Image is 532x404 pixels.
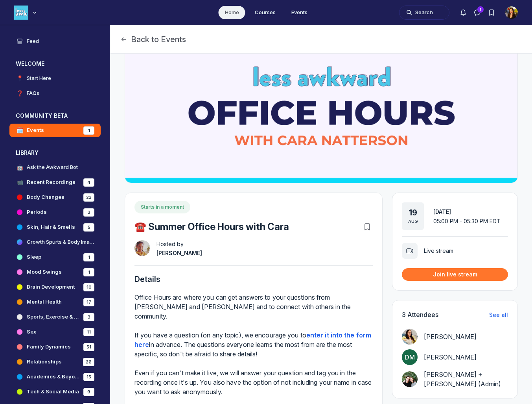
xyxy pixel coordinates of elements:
[219,6,245,19] a: Home
[83,126,94,135] div: 1
[14,5,39,20] button: Less Awkward Hub logo
[156,248,202,258] a: View user profile
[134,293,373,359] div: Office Hours are where you can get answers to your questions from [PERSON_NAME] and [PERSON_NAME]...
[27,373,80,381] h4: Academics & Beyond
[83,283,94,291] div: 10
[83,343,94,351] div: 51
[27,208,47,216] h4: Periods
[402,349,418,365] a: View user profile
[9,370,101,384] a: Academics & Beyond15
[134,221,289,232] h1: ☎️ Summer Office Hours with Cara
[362,221,373,232] button: Bookmarks
[285,6,314,19] a: Events
[83,268,94,276] div: 1
[424,332,477,341] a: View user profile
[9,191,101,204] a: Body Changes23
[134,240,150,258] a: View user profile
[83,223,94,232] div: 5
[83,208,94,217] div: 3
[489,310,508,319] button: See all
[424,247,453,255] span: Live stream
[424,352,477,362] a: View user profile
[484,6,499,20] button: Bookmarks
[16,163,24,171] span: 🤖
[9,57,101,70] button: WELCOMECollapse space
[402,371,418,387] a: View user profile
[27,388,79,396] h4: Tech & Social Media
[9,295,101,309] a: Mental Health17
[433,271,477,278] span: Join live stream
[433,208,451,215] span: [DATE]
[27,126,44,134] h4: Events
[489,311,508,318] span: See all
[9,72,101,85] a: 📍Start Here
[16,178,24,186] span: 📹
[9,250,101,264] a: Sleep1
[27,283,75,291] h4: Brain Development
[402,349,418,365] div: DM
[83,388,94,396] div: 9
[83,253,94,261] div: 1
[9,221,101,234] a: Skin, Hair & Smells5
[27,298,62,306] h4: Mental Health
[141,204,184,210] span: Starts in a moment
[9,355,101,369] a: Relationships26
[9,310,101,324] a: Sports, Exercise & Nutrition3
[83,313,94,321] div: 3
[27,343,71,351] h4: Family Dynamics
[409,208,417,217] div: 19
[408,218,418,224] div: Aug
[27,268,62,276] h4: Mood Swings
[9,35,101,48] a: Feed
[16,149,39,157] h3: LIBRARY
[402,268,508,280] button: Join live stream
[9,124,101,137] a: 🗓️Events1
[433,218,501,224] span: 05:00 PM - 05:30 PM EDT
[83,193,94,202] div: 23
[424,333,477,341] span: [PERSON_NAME]
[249,6,282,19] a: Courses
[120,34,186,45] button: Back to Events
[9,385,101,398] a: Tech & Social Media9
[16,112,68,120] h3: COMMUNITY BETA
[16,74,24,82] span: 📍
[27,89,39,97] h4: FAQs
[424,371,501,388] span: [PERSON_NAME] + [PERSON_NAME] (Admin)
[134,274,373,285] h5: Details
[156,250,202,256] span: [PERSON_NAME]
[9,235,101,249] a: Growth Spurts & Body Image
[9,340,101,354] a: Family Dynamics51
[9,325,101,339] a: Sex11
[14,6,28,20] img: Less Awkward Hub logo
[27,238,94,246] h4: Growth Spurts & Body Image
[9,87,101,100] a: ❓FAQs
[399,6,449,20] button: Search
[9,206,101,219] a: Periods3
[9,265,101,279] a: Mood Swings1
[27,178,75,186] h4: Recent Recordings
[156,240,202,248] span: Hosted by
[470,6,484,20] button: Direct messages
[9,280,101,294] a: Brain Development10
[505,6,518,19] button: User menu options
[27,193,64,201] h4: Body Changes
[424,353,477,361] span: [PERSON_NAME]
[16,89,24,97] span: ❓
[83,373,94,381] div: 15
[27,253,41,261] h4: Sleep
[27,223,75,231] h4: Skin, Hair & Smells
[27,358,62,366] h4: Relationships
[83,178,94,187] div: 4
[83,298,94,306] div: 17
[402,329,418,345] a: View user profile
[16,60,44,68] h3: WELCOME
[456,6,470,20] button: Notifications
[9,161,101,174] a: 🤖Ask the Awkward Bot
[27,313,80,321] h4: Sports, Exercise & Nutrition
[424,370,508,389] a: View user profile
[27,37,39,45] h4: Feed
[83,358,94,366] div: 26
[9,109,101,122] button: COMMUNITY BETACollapse space
[9,146,101,159] button: LIBRARYCollapse space
[27,74,51,82] h4: Start Here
